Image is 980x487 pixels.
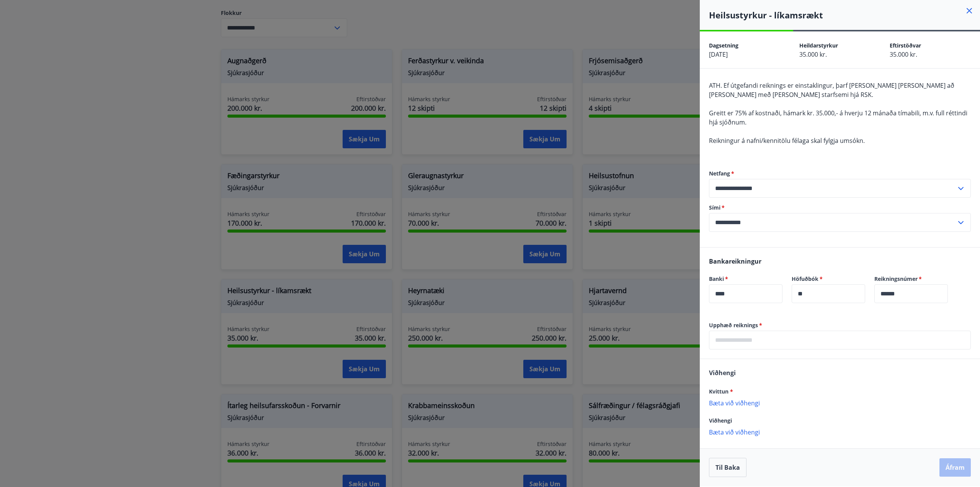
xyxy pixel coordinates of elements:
[709,399,971,407] p: Bæta við viðhengi
[874,275,948,283] label: Reikningsnúmer
[709,170,971,177] label: Netfang
[709,275,782,283] label: Banki
[709,204,971,212] label: Sími
[709,50,728,59] span: [DATE]
[709,388,733,395] span: Kvittun
[792,275,865,283] label: Höfuðbók
[709,428,971,436] p: Bæta við viðhengi
[799,50,827,59] span: 35.000 kr.
[709,257,761,266] span: Bankareikningur
[890,50,917,59] span: 35.000 kr.
[709,9,980,21] h4: Heilsustyrkur - líkamsrækt
[709,331,971,349] div: Upphæð reiknings
[890,42,921,49] span: Eftirstöðvar
[709,369,736,377] span: Viðhengi
[709,81,954,99] span: ATH. Ef útgefandi reiknings er einstaklingur, þarf [PERSON_NAME] [PERSON_NAME] að [PERSON_NAME] m...
[709,136,865,145] span: Reikningur á nafni/kennitölu félaga skal fylgja umsókn.
[709,109,967,126] span: Greitt er 75% af kostnaði, hámark kr. 35.000,- á hverju 12 mánaða tímabili, m.v. full réttindi hj...
[709,417,732,424] span: Viðhengi
[709,42,738,49] span: Dagsetning
[709,458,746,477] button: Til baka
[799,42,838,49] span: Heildarstyrkur
[709,321,971,329] label: Upphæð reiknings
